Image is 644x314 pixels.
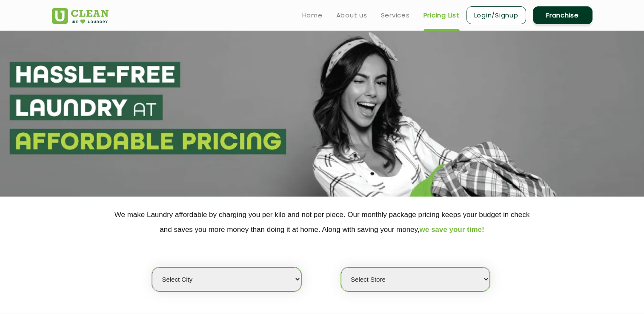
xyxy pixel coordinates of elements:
p: We make Laundry affordable by charging you per kilo and not per piece. Our monthly package pricin... [52,207,592,237]
a: Home [302,10,323,20]
a: Franchise [533,6,592,24]
a: About us [336,10,367,20]
a: Services [381,10,410,20]
img: UClean Laundry and Dry Cleaning [52,8,109,24]
a: Login/Signup [467,6,526,24]
a: Pricing List [424,10,460,20]
span: we save your time! [420,226,484,234]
